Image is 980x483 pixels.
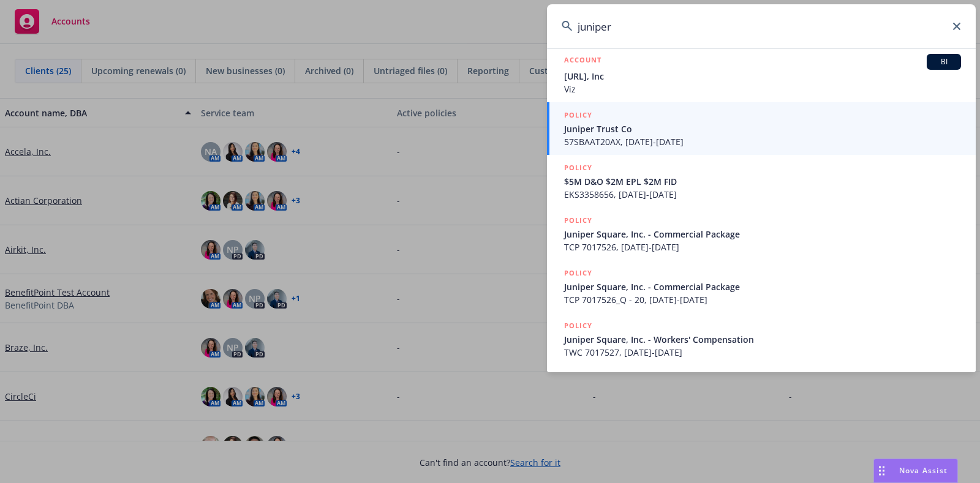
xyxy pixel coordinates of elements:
[874,459,889,482] div: Drag to move
[564,333,961,346] span: Juniper Square, Inc. - Workers' Compensation
[547,260,976,313] a: POLICYJuniper Square, Inc. - Commercial PackageTCP 7017526_Q - 20, [DATE]-[DATE]
[564,214,592,227] h5: POLICY
[564,228,961,241] span: Juniper Square, Inc. - Commercial Package
[564,54,601,69] h5: ACCOUNT
[547,313,976,365] a: POLICYJuniper Square, Inc. - Workers' CompensationTWC 7017527, [DATE]-[DATE]
[899,465,948,476] span: Nova Assist
[547,155,976,208] a: POLICY$5M D&O $2M EPL $2M FIDEKS3358656, [DATE]-[DATE]
[564,83,961,95] span: Viz
[564,346,961,359] span: TWC 7017527, [DATE]-[DATE]
[547,208,976,260] a: POLICYJuniper Square, Inc. - Commercial PackageTCP 7017526, [DATE]-[DATE]
[547,102,976,155] a: POLICYJuniper Trust Co57SBAAT20AX, [DATE]-[DATE]
[564,293,961,306] span: TCP 7017526_Q - 20, [DATE]-[DATE]
[547,47,976,102] a: ACCOUNTBI[URL], IncViz
[873,459,958,483] button: Nova Assist
[564,188,961,201] span: EKS3358656, [DATE]-[DATE]
[564,175,961,188] span: $5M D&O $2M EPL $2M FID
[564,320,592,332] h5: POLICY
[564,70,961,83] span: [URL], Inc
[932,56,956,67] span: BI
[564,280,961,293] span: Juniper Square, Inc. - Commercial Package
[564,241,961,253] span: TCP 7017526, [DATE]-[DATE]
[564,267,592,279] h5: POLICY
[564,135,961,148] span: 57SBAAT20AX, [DATE]-[DATE]
[564,122,961,135] span: Juniper Trust Co
[564,162,592,174] h5: POLICY
[547,4,976,48] input: Search...
[564,109,592,121] h5: POLICY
